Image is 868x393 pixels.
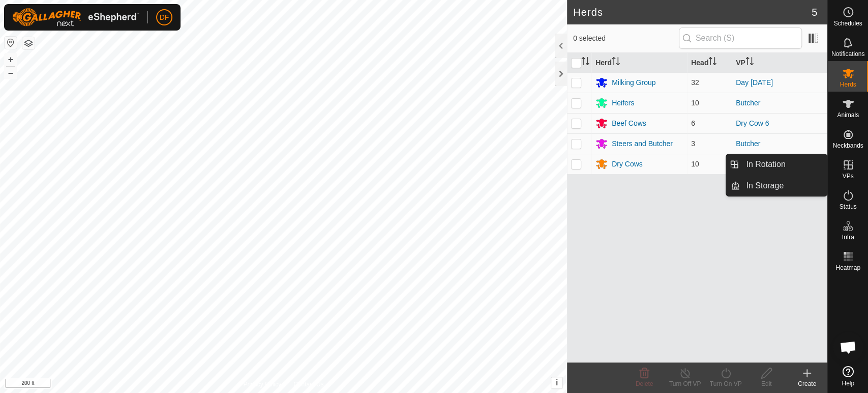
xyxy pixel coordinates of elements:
li: In Rotation [726,154,827,175]
span: Notifications [831,51,864,57]
p-sorticon: Activate to sort [708,59,716,67]
div: Create [787,379,827,388]
div: Turn Off VP [665,379,705,388]
a: Day [DATE] [736,78,773,87]
span: Status [839,204,856,210]
span: 0 selected [573,33,679,44]
p-sorticon: Activate to sort [745,59,754,67]
span: Infra [842,234,854,240]
span: Delete [636,380,653,387]
div: Steers and Butcher [612,138,673,149]
span: 5 [812,5,817,20]
span: Heatmap [835,265,860,271]
th: Head [687,53,732,73]
img: Gallagher Logo [12,8,139,26]
span: 10 [691,99,699,107]
div: Dry Cows [612,159,643,170]
span: Schedules [833,20,862,26]
button: i [551,377,562,388]
span: 6 [691,119,695,127]
a: Privacy Policy [243,380,281,389]
li: In Storage [726,176,827,196]
span: In Storage [746,180,784,192]
span: Help [842,380,854,386]
th: Herd [591,53,687,73]
span: Neckbands [832,143,863,149]
th: VP [732,53,827,73]
a: Contact Us [293,380,323,389]
div: Turn On VP [705,379,746,388]
a: In Rotation [740,154,827,175]
span: i [556,378,558,387]
a: Butcher [736,99,760,107]
div: Open chat [833,332,863,362]
button: Reset Map [5,37,17,49]
span: 10 [691,160,699,168]
button: + [5,53,17,66]
h2: Herds [573,6,812,18]
span: 32 [691,78,699,87]
span: DF [160,12,169,23]
div: Milking Group [612,77,655,88]
div: Heifers [612,98,634,108]
button: Map Layers [22,37,35,49]
p-sorticon: Activate to sort [581,59,589,67]
div: Edit [746,379,787,388]
a: Help [828,362,868,390]
span: Herds [840,81,856,88]
span: In Rotation [746,158,785,171]
input: Search (S) [679,27,802,49]
button: – [5,67,17,79]
span: Animals [837,112,859,118]
span: 3 [691,139,695,148]
div: Beef Cows [612,118,646,129]
a: In Storage [740,176,827,196]
a: Dry Cow 6 [736,119,769,127]
a: Butcher [736,139,760,148]
p-sorticon: Activate to sort [612,59,620,67]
